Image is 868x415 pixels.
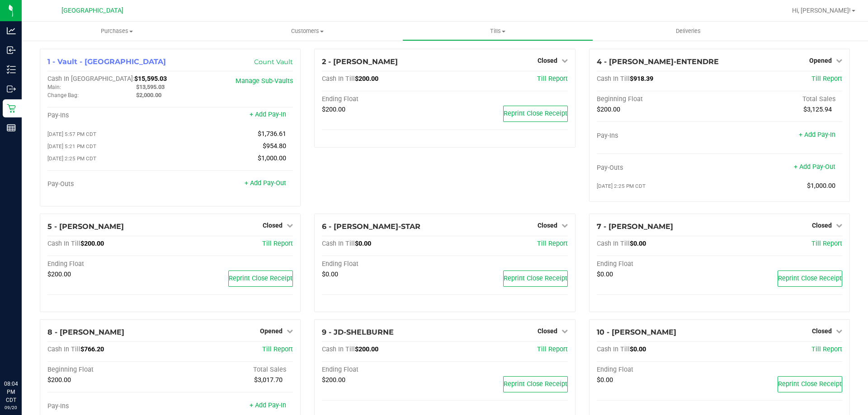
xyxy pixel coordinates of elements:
span: $13,595.03 [136,84,165,90]
span: 10 - [PERSON_NAME] [597,328,676,336]
span: $3,125.94 [803,106,832,113]
span: Cash In Till [322,345,355,353]
a: Till Report [537,240,568,247]
a: + Add Pay-Out [245,179,286,187]
a: + Add Pay-In [250,111,286,118]
span: Till Report [537,345,568,353]
span: 9 - JD-SHELBURNE [322,328,394,336]
inline-svg: Reports [7,123,16,132]
inline-svg: Inventory [7,65,16,74]
button: Reprint Close Receipt [228,270,293,287]
a: + Add Pay-In [250,401,286,409]
span: Cash In Till [322,75,355,83]
span: $200.00 [322,106,345,113]
div: Ending Float [322,260,445,268]
span: Tills [403,27,592,35]
span: Closed [538,327,557,335]
a: + Add Pay-Out [794,163,835,171]
inline-svg: Retail [7,104,16,113]
span: Reprint Close Receipt [504,110,567,117]
span: $1,000.00 [258,154,286,162]
span: $200.00 [47,270,71,278]
button: Reprint Close Receipt [503,106,568,122]
p: 09/20 [4,404,18,411]
span: $200.00 [80,240,104,247]
span: $1,000.00 [807,182,835,190]
div: Beginning Float [597,95,720,103]
span: Purchases [22,27,212,35]
div: Pay-Ins [597,132,720,140]
span: $954.80 [263,142,286,150]
span: Change Bag: [47,92,79,98]
span: Till Report [262,240,293,247]
div: Beginning Float [47,366,170,374]
span: Customers [212,27,402,35]
div: Ending Float [322,366,445,374]
span: Till Report [811,345,842,353]
span: 2 - [PERSON_NAME] [322,57,398,66]
span: Opened [260,327,283,335]
span: 8 - [PERSON_NAME] [47,328,124,336]
span: Cash In Till [597,345,630,353]
button: Reprint Close Receipt [778,270,842,287]
div: Pay-Outs [597,164,720,172]
span: [DATE] 5:21 PM CDT [47,143,96,149]
iframe: Resource center [9,343,36,370]
span: Reprint Close Receipt [504,380,567,388]
span: Closed [538,57,557,64]
span: 5 - [PERSON_NAME] [47,222,124,231]
span: 1 - Vault - [GEOGRAPHIC_DATA] [47,57,166,66]
div: Ending Float [597,260,720,268]
a: Till Report [262,345,293,353]
span: $766.20 [80,345,104,353]
div: Pay-Ins [47,402,170,410]
a: Purchases [22,22,212,41]
span: Cash In Till [322,240,355,247]
span: Till Report [811,240,842,247]
span: Reprint Close Receipt [504,275,567,282]
a: Count Vault [254,58,293,66]
a: Customers [212,22,402,41]
span: Reprint Close Receipt [778,380,842,388]
span: [DATE] 5:57 PM CDT [47,131,96,137]
span: $0.00 [597,376,613,384]
span: Closed [263,222,283,229]
span: $0.00 [322,270,338,278]
a: Till Report [537,75,568,83]
span: $200.00 [597,106,620,113]
div: Ending Float [597,366,720,374]
span: Reprint Close Receipt [229,275,292,282]
p: 08:04 PM CDT [4,380,18,404]
span: 6 - [PERSON_NAME]-STAR [322,222,420,231]
div: Pay-Outs [47,180,170,188]
span: Cash In [GEOGRAPHIC_DATA]: [47,75,134,83]
span: 4 - [PERSON_NAME]-ENTENDRE [597,57,719,66]
span: $0.00 [355,240,371,247]
a: Deliveries [593,22,783,41]
a: Till Report [811,75,842,83]
span: Closed [538,222,557,229]
span: $918.39 [630,75,653,83]
span: [GEOGRAPHIC_DATA] [61,7,123,14]
a: + Add Pay-In [799,131,835,139]
span: Main: [47,84,61,90]
span: Cash In Till [597,75,630,83]
span: $0.00 [630,345,646,353]
span: $0.00 [630,240,646,247]
span: Cash In Till [47,240,80,247]
inline-svg: Inbound [7,46,16,55]
span: $200.00 [47,376,71,384]
span: $200.00 [322,376,345,384]
span: Reprint Close Receipt [778,275,842,282]
span: Closed [812,327,832,335]
button: Reprint Close Receipt [503,270,568,287]
inline-svg: Analytics [7,26,16,35]
button: Reprint Close Receipt [778,376,842,392]
span: Hi, [PERSON_NAME]! [792,7,851,14]
span: [DATE] 2:25 PM CDT [597,183,646,189]
span: $200.00 [355,75,378,83]
span: $3,017.70 [254,376,283,384]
